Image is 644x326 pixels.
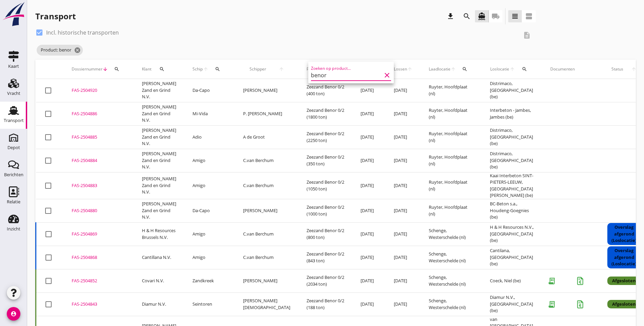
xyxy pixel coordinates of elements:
td: Amigo [184,222,235,246]
i: search [522,66,527,72]
td: Ruyter, Hoofdplaat (nl) [421,125,482,149]
div: FAS-2504883 [72,182,126,189]
td: P. [PERSON_NAME] [235,102,298,125]
td: Ruyter, Hoofdplaat (nl) [421,199,482,222]
td: Zeezand Benor 0/2 (2250 ton) [298,125,352,149]
td: Schenge, Westerschelde (nl) [421,269,482,292]
td: Zandkreek [184,269,235,292]
td: [PERSON_NAME] [235,79,298,102]
td: [DATE] [386,125,421,149]
td: Distrimaco, [GEOGRAPHIC_DATA] (be) [482,149,542,172]
span: Schipper [243,66,272,72]
td: [PERSON_NAME] Zand en Grind N.V. [134,79,184,102]
i: view_headline [511,12,519,20]
td: [PERSON_NAME] Zand en Grind N.V. [134,102,184,125]
td: [PERSON_NAME] [235,269,298,292]
td: [DATE] [352,292,386,316]
td: Diamur N.V. [134,292,184,316]
td: Interbeton - Jambes, Jambes (be) [482,102,542,125]
i: search [215,66,220,72]
span: Status [607,66,627,72]
div: Transport [4,118,24,123]
td: Da-Capo [184,79,235,102]
td: [DATE] [352,199,386,222]
div: Klant [142,61,176,77]
td: [PERSON_NAME] Zand en Grind N.V. [134,172,184,199]
td: Seintoren [184,292,235,316]
div: FAS-2504885 [72,134,126,141]
td: [PERSON_NAME] Zand en Grind N.V. [134,199,184,222]
div: Transport [35,11,76,22]
div: FAS-2504852 [72,278,126,284]
td: Schenge, Westerschelde (nl) [421,292,482,316]
div: FAS-2504868 [72,254,126,261]
td: Zeezand Benor 0/2 (1000 ton) [298,199,352,222]
i: search [462,66,467,72]
td: Mi-Vida [184,102,235,125]
span: Schip [192,66,203,72]
div: FAS-2504880 [72,207,126,214]
td: Distrimaco, [GEOGRAPHIC_DATA] (be) [482,79,542,102]
td: H & H Resources N.V., [GEOGRAPHIC_DATA] (be) [482,222,542,246]
div: Inzicht [7,227,20,231]
td: Ruyter, Hoofdplaat (nl) [421,79,482,102]
td: Zeezand Benor 0/2 (1050 ton) [298,172,352,199]
td: [DATE] [386,102,421,125]
td: Zeezand Benor 0/2 (800 ton) [298,222,352,246]
td: Coeck, Niel (be) [482,269,542,292]
td: [DATE] [386,269,421,292]
td: C.van Berchum [235,149,298,172]
td: [DATE] [352,102,386,125]
span: Product [307,66,321,72]
td: H & H Resources Brussels N.V. [134,222,184,246]
td: Zeezand Benor 0/2 (1800 ton) [298,102,352,125]
label: Incl. historische transporten [46,29,119,36]
td: C.van Berchum [235,172,298,199]
div: Overslag afgerond (Loslocatie) [607,223,641,245]
td: Zeezand Benor 0/2 (2034 ton) [298,269,352,292]
i: cancel [74,47,81,54]
div: Relatie [7,200,20,204]
i: arrow_upward [272,66,290,72]
td: [DATE] [386,222,421,246]
td: Ruyter, Hoofdplaat (nl) [421,149,482,172]
td: [PERSON_NAME] [235,199,298,222]
span: Lossen [394,66,407,72]
td: Da-Capo [184,199,235,222]
td: Schenge, Westerschelde (nl) [421,246,482,269]
div: Vracht [7,91,20,96]
i: receipt_long [545,298,558,311]
td: Amigo [184,172,235,199]
i: clear [383,71,391,79]
span: Dossiernummer [72,66,103,72]
td: [PERSON_NAME][DEMOGRAPHIC_DATA] [235,292,298,316]
td: [DATE] [352,269,386,292]
td: Ruyter, Hoofdplaat (nl) [421,102,482,125]
td: Covari N.V. [134,269,184,292]
td: [DATE] [352,125,386,149]
td: [DATE] [386,292,421,316]
td: Zeezand Benor 0/2 (350 ton) [298,149,352,172]
i: download [446,12,455,20]
td: Cantilana, [GEOGRAPHIC_DATA] (be) [482,246,542,269]
td: [DATE] [352,246,386,269]
span: Laadlocatie [429,66,450,72]
td: [PERSON_NAME] Zand en Grind N.V. [134,149,184,172]
i: search [114,66,119,72]
i: search [463,12,471,20]
div: Berichten [4,172,23,177]
td: Distrimaco, [GEOGRAPHIC_DATA] (be) [482,125,542,149]
td: [DATE] [352,79,386,102]
i: receipt_long [545,274,558,288]
td: Amigo [184,246,235,269]
td: Zeezand Benor 0/2 (188 ton) [298,292,352,316]
div: FAS-2504886 [72,110,126,117]
td: Cantillana N.V. [134,246,184,269]
td: C.van Berchum [235,246,298,269]
i: arrow_upward [450,66,456,72]
div: Kaart [8,64,19,68]
div: Depot [7,145,20,150]
i: arrow_upward [407,66,412,72]
td: [DATE] [352,149,386,172]
td: [DATE] [352,172,386,199]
